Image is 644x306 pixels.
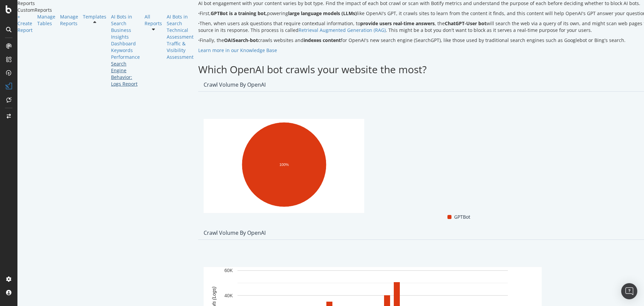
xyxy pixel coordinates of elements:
[304,37,341,43] strong: indexes content
[198,10,200,16] strong: ·
[454,213,470,221] span: GPTBot
[224,268,233,273] text: 60K
[83,13,106,20] a: Templates
[17,7,198,13] div: CustomReports
[60,13,78,27] a: Manage Reports
[198,20,200,27] strong: ·
[198,37,200,43] strong: ·
[360,20,435,27] strong: provide users real-time answers
[167,13,194,27] a: AI Bots in Search
[167,27,194,40] a: Technical Assessment
[111,13,140,27] a: AI Bots in Search
[279,162,289,166] text: 100%
[111,47,140,60] a: Keywords Performance
[211,10,267,16] strong: GPTBot is a training bot,
[445,20,486,27] strong: ChatGPT-User bot
[621,283,637,299] div: Open Intercom Messenger
[111,27,140,47] a: Business Insights Dashboard
[145,13,162,27] a: All Reports
[204,81,266,88] div: Crawl Volume by OpenAI
[111,60,140,87] a: Search Engine Behavior: Logs Report
[17,13,33,34] a: + Create Report
[167,40,194,60] a: Traffic & Visibility Assessment
[204,119,364,213] svg: A chart.
[204,229,266,236] div: Crawl Volume by OpenAI
[299,27,386,33] a: Retrieval Augmented Generation (RAG)
[224,293,233,298] text: 40K
[37,13,55,27] a: Manage Tables
[288,10,357,16] strong: large language models (LLMs)
[198,47,277,53] a: Learn more in our Knowledge Base
[224,37,258,43] strong: OAISearch-bot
